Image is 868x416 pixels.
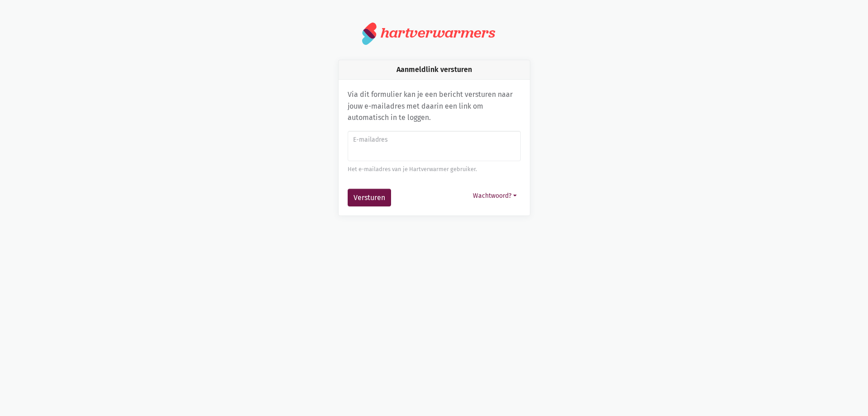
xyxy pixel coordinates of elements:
[348,89,521,124] p: Via dit formulier kan je een bericht versturen naar jouw e-mailadres met daarin een link om autom...
[469,189,521,203] button: Wachtwoord?
[362,22,506,45] a: hartverwarmers
[348,189,391,207] button: Versturen
[348,165,521,174] div: Het e-mailadres van je Hartverwarmer gebruiker.
[348,131,521,207] form: Aanmeldlink versturen
[339,60,530,80] div: Aanmeldlink versturen
[362,22,377,45] img: logo.svg
[353,135,514,145] label: E-mailadres
[381,24,495,41] div: hartverwarmers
